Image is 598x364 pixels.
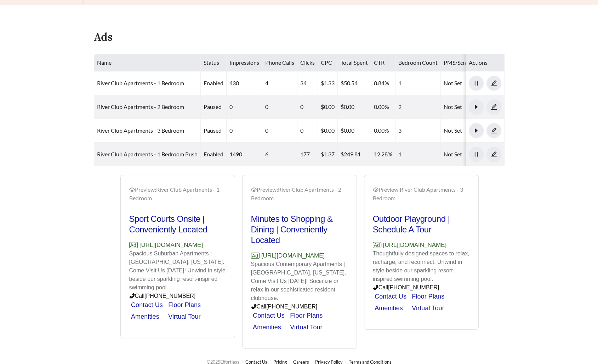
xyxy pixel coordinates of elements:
[486,127,501,134] a: edit
[441,119,505,143] td: Not Set
[373,283,470,292] p: Call [PHONE_NUMBER]
[486,103,501,110] a: edit
[131,313,159,320] a: Amenities
[129,214,226,235] h2: Sport Courts Onsite | Conveniently Located
[486,147,501,162] button: edit
[94,54,201,71] th: Name
[486,76,501,91] button: edit
[371,143,395,166] td: 12.28%
[338,54,371,71] th: Total Spent
[318,143,338,166] td: $1.37
[204,80,223,86] span: enabled
[227,54,262,71] th: Impressions
[338,71,371,95] td: $50.54
[129,293,135,299] span: phone
[204,127,222,134] span: paused
[321,59,332,66] span: CPC
[97,127,184,134] a: River Club Apartments - 3 Bedroom
[487,80,501,86] span: edit
[290,324,322,331] a: Virtual Tour
[374,59,385,66] span: CTR
[97,151,198,157] a: River Club Apartments - 1 Bedroom Push
[487,151,501,157] span: edit
[297,71,318,95] td: 34
[290,312,323,319] a: Floor Plans
[297,119,318,143] td: 0
[262,143,297,166] td: 6
[338,119,371,143] td: $0.00
[251,260,348,302] p: Spacious Contemporary Apartments | [GEOGRAPHIC_DATA], [US_STATE]. Come Visit Us [DATE]! Socialize...
[395,71,441,95] td: 1
[373,187,378,192] span: eye
[469,127,483,134] span: caret-right
[375,293,406,300] a: Contact Us
[441,71,505,95] td: Not Set
[129,242,138,248] span: Ad
[469,80,483,86] span: pause
[412,293,444,300] a: Floor Plans
[251,214,348,245] h2: Minutes to Shopping & Dining | Conveniently Located
[262,119,297,143] td: 0
[262,54,297,71] th: Phone Calls
[373,242,381,248] span: Ad
[251,302,348,311] p: Call [PHONE_NUMBER]
[129,249,226,292] p: Spacious Suburban Apartments | [GEOGRAPHIC_DATA], [US_STATE]. Come Visit Us [DATE]! Unwind in sty...
[201,54,227,71] th: Status
[227,71,262,95] td: 430
[441,143,505,166] td: Not Set
[338,143,371,166] td: $249.81
[97,80,184,86] a: River Club Apartments - 1 Bedroom
[486,80,501,86] a: edit
[373,249,470,283] p: Thoughtfully designed spaces to relax, recharge, and reconnect. Unwind in style beside our sparkl...
[227,95,262,119] td: 0
[373,185,470,202] div: Preview: River Club Apartments - 3 Bedroom
[129,241,226,250] p: [URL][DOMAIN_NAME]
[251,187,257,192] span: eye
[441,95,505,119] td: Not Set
[486,99,501,114] button: edit
[395,54,441,71] th: Bedroom Count
[251,185,348,202] div: Preview: River Club Apartments - 2 Bedroom
[168,301,201,308] a: Floor Plans
[487,127,501,134] span: edit
[338,95,371,119] td: $0.00
[97,103,184,110] a: River Club Apartments - 2 Bedroom
[469,76,484,91] button: pause
[297,143,318,166] td: 177
[371,71,395,95] td: 8.84%
[168,313,200,320] a: Virtual Tour
[297,95,318,119] td: 0
[469,123,484,138] button: caret-right
[129,187,135,192] span: eye
[469,104,483,110] span: caret-right
[204,103,222,110] span: paused
[486,151,501,157] a: edit
[251,253,260,259] span: Ad
[395,119,441,143] td: 3
[375,305,403,312] a: Amenities
[412,305,444,312] a: Virtual Tour
[373,284,378,290] span: phone
[318,119,338,143] td: $0.00
[129,292,226,300] p: Call [PHONE_NUMBER]
[466,54,505,71] th: Actions
[395,95,441,119] td: 2
[262,95,297,119] td: 0
[373,214,470,235] h2: Outdoor Playground | Schedule A Tour
[297,54,318,71] th: Clicks
[318,71,338,95] td: $1.33
[469,151,483,157] span: pause
[318,95,338,119] td: $0.00
[251,304,257,309] span: phone
[129,185,226,202] div: Preview: River Club Apartments - 1 Bedroom
[469,99,484,114] button: caret-right
[262,71,297,95] td: 4
[371,119,395,143] td: 0.00%
[204,151,223,157] span: enabled
[371,95,395,119] td: 0.00%
[487,104,501,110] span: edit
[253,324,281,331] a: Amenities
[227,143,262,166] td: 1490
[227,119,262,143] td: 0
[94,31,113,44] h4: Ads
